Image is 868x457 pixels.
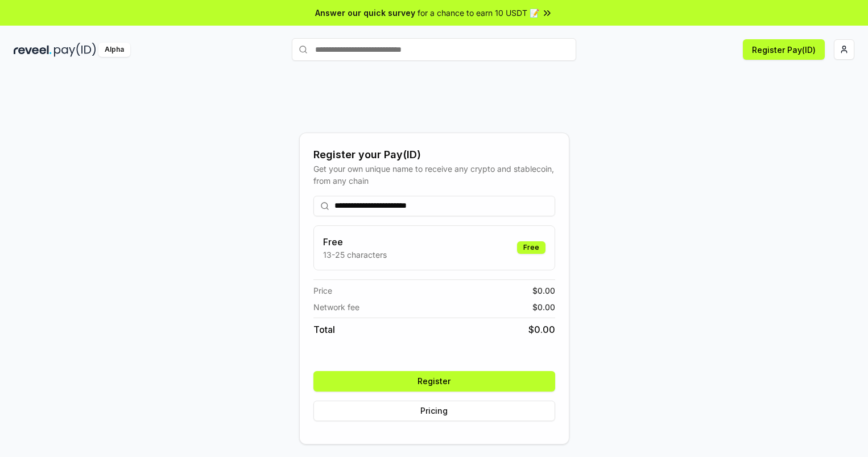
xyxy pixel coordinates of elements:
[532,285,555,297] span: $ 0.00
[313,301,359,313] span: Network fee
[313,323,335,336] span: Total
[313,285,332,297] span: Price
[313,147,555,163] div: Register your Pay(ID)
[14,43,52,57] img: reveel_dark
[418,7,539,19] span: for a chance to earn 10 USDT 📝
[98,43,130,57] div: Alpha
[323,235,387,249] h3: Free
[323,249,387,261] p: 13-25 characters
[528,323,555,336] span: $ 0.00
[532,301,555,313] span: $ 0.00
[313,163,555,187] div: Get your own unique name to receive any crypto and stablecoin, from any chain
[743,39,825,60] button: Register Pay(ID)
[54,43,96,57] img: pay_id
[517,241,545,254] div: Free
[313,401,555,421] button: Pricing
[313,371,555,392] button: Register
[315,7,415,19] span: Answer our quick survey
